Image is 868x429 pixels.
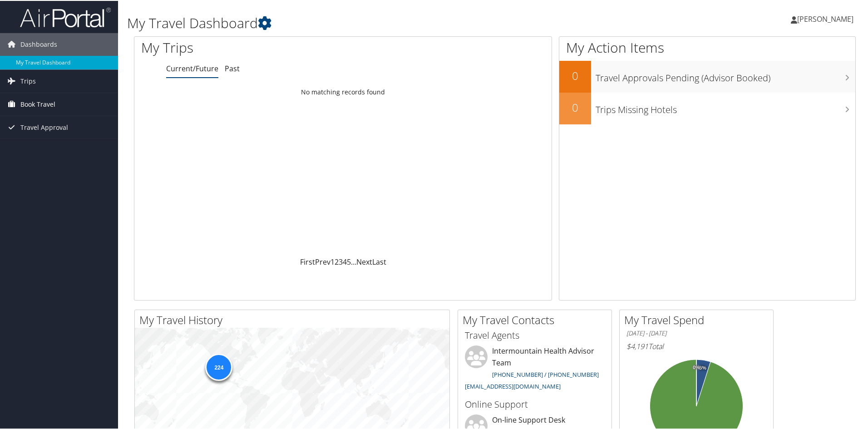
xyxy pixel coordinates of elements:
span: Dashboards [20,32,57,55]
td: No matching records found [134,83,552,99]
h3: Online Support [465,397,605,410]
a: 0Trips Missing Hotels [559,92,855,123]
h2: My Travel Spend [624,311,773,327]
h3: Trips Missing Hotels [596,98,855,115]
a: 5 [347,256,351,266]
a: First [300,256,315,266]
a: Current/Future [166,63,218,73]
a: 1 [330,256,335,266]
span: [PERSON_NAME] [797,13,853,23]
tspan: 5% [699,365,706,370]
h2: 0 [559,99,591,114]
h1: My Trips [141,37,371,56]
a: Prev [315,256,330,266]
h3: Travel Approvals Pending (Advisor Booked) [596,66,855,84]
a: Next [356,256,372,266]
a: Last [372,256,386,266]
a: [PHONE_NUMBER] / [PHONE_NUMBER] [492,370,599,378]
span: Trips [20,69,36,92]
li: Intermountain Health Advisor Team [460,345,609,393]
tspan: 0% [693,364,700,370]
span: Book Travel [20,92,55,115]
div: 224 [205,353,232,380]
a: 4 [343,256,347,266]
a: 0Travel Approvals Pending (Advisor Booked) [559,60,855,92]
a: 3 [339,256,343,266]
h3: Travel Agents [465,328,605,341]
a: [EMAIL_ADDRESS][DOMAIN_NAME] [465,381,561,390]
h1: My Action Items [559,37,855,56]
span: … [351,256,356,266]
span: $4,191 [626,340,648,350]
h2: My Travel History [139,311,449,327]
h6: [DATE] - [DATE] [626,328,766,337]
h6: Total [626,340,766,350]
a: [PERSON_NAME] [791,5,863,32]
a: Past [225,63,240,73]
a: 2 [335,256,339,266]
span: Travel Approval [20,115,68,138]
h2: 0 [559,67,591,83]
img: airportal-logo.png [20,6,111,27]
h2: My Travel Contacts [463,311,612,327]
h1: My Travel Dashboard [127,13,617,32]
